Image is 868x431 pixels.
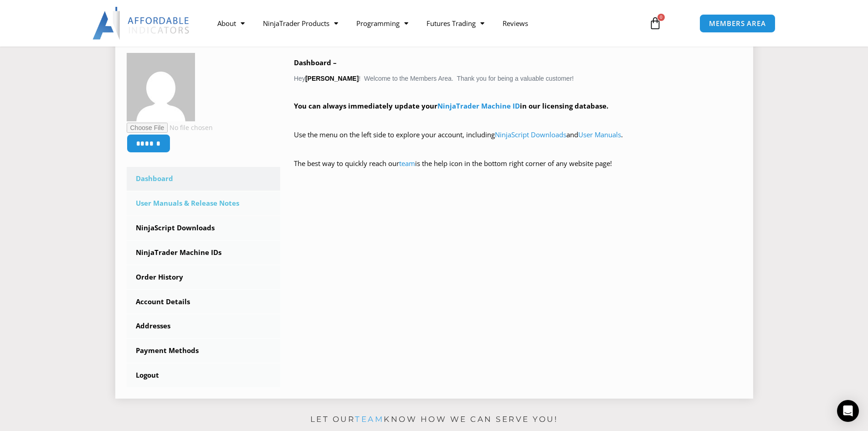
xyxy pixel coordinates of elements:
div: Hey ! Welcome to the Members Area. Thank you for being a valuable customer! [294,57,742,183]
span: 0 [657,14,665,21]
a: team [355,415,384,424]
p: The best way to quickly reach our is the help icon in the bottom right corner of any website page! [294,157,742,183]
p: Use the menu on the left side to explore your account, including and . [294,129,742,154]
a: Dashboard [127,167,281,191]
strong: You can always immediately update your in our licensing database. [294,101,608,110]
a: Payment Methods [127,339,281,363]
a: NinjaTrader Machine ID [437,101,520,110]
a: 0 [635,10,675,36]
a: Logout [127,363,281,387]
img: b8b8d5159882441eb8f5258b5de3edf606b92c25280c0b5b9ac9945a3d42c6b4 [127,53,195,121]
span: MEMBERS AREA [709,20,766,27]
a: User Manuals [578,130,621,139]
a: Futures Trading [417,13,493,34]
nav: Account pages [127,167,281,387]
a: MEMBERS AREA [699,14,776,33]
a: team [399,159,415,168]
a: NinjaTrader Products [254,13,347,34]
a: Order History [127,265,281,289]
a: Addresses [127,314,281,338]
nav: Menu [208,13,638,34]
p: Let our know how we can serve you! [115,412,753,427]
a: NinjaScript Downloads [495,130,566,139]
a: NinjaTrader Machine IDs [127,241,281,265]
strong: [PERSON_NAME] [305,75,359,82]
a: NinjaScript Downloads [127,216,281,240]
a: Programming [347,13,417,34]
div: Open Intercom Messenger [837,400,859,422]
b: Dashboard – [294,58,337,67]
a: User Manuals & Release Notes [127,192,281,215]
a: Reviews [493,13,537,34]
a: Account Details [127,290,281,314]
a: About [208,13,254,34]
img: LogoAI | Affordable Indicators – NinjaTrader [92,7,190,40]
